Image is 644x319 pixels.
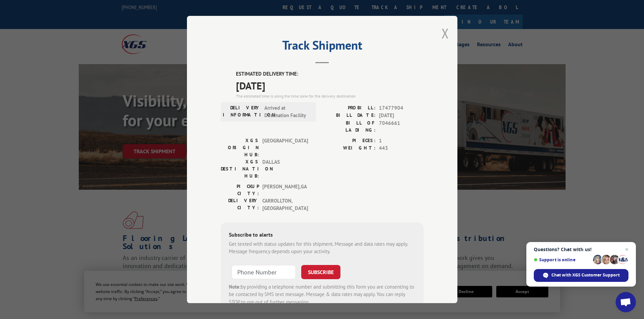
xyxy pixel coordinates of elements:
[322,104,376,112] label: PROBILL:
[236,70,424,78] label: ESTIMATED DELIVERY TIME:
[379,137,424,145] span: 1
[221,183,259,197] label: PICKUP CITY:
[322,137,376,145] label: PIECES:
[301,265,340,279] button: SUBSCRIBE
[322,119,376,134] label: BILL OF LADING:
[379,112,424,119] span: [DATE]
[623,245,631,254] span: Close chat
[616,292,636,312] div: Open chat
[442,24,449,42] button: Close modal
[264,104,310,119] span: Arrived at Destination Facility
[221,197,259,212] label: DELIVERY CITY:
[262,183,308,197] span: [PERSON_NAME] , GA
[223,104,261,119] label: DELIVERY INFORMATION:
[229,283,415,306] div: by providing a telephone number and submitting this form you are consenting to be contacted by SM...
[534,257,591,262] span: Support is online
[534,269,628,282] div: Chat with XGS Customer Support
[262,158,308,180] span: DALLAS
[221,137,259,158] label: XGS ORIGIN HUB:
[262,137,308,158] span: [GEOGRAPHIC_DATA]
[322,144,376,152] label: WEIGHT:
[262,197,308,212] span: CARROLLTON , [GEOGRAPHIC_DATA]
[551,272,620,278] span: Chat with XGS Customer Support
[379,144,424,152] span: 443
[236,78,424,93] span: [DATE]
[229,231,415,240] div: Subscribe to alerts
[534,247,628,252] span: Questions? Chat with us!
[221,41,424,53] h2: Track Shipment
[229,240,415,256] div: Get texted with status updates for this shipment. Message and data rates may apply. Message frequ...
[379,104,424,112] span: 17477904
[221,158,259,180] label: XGS DESTINATION HUB:
[229,284,241,290] strong: Note:
[379,119,424,134] span: 7046661
[232,265,296,279] input: Phone Number
[322,112,376,119] label: BILL DATE:
[236,93,424,99] div: The estimated time is using the time zone for the delivery destination.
